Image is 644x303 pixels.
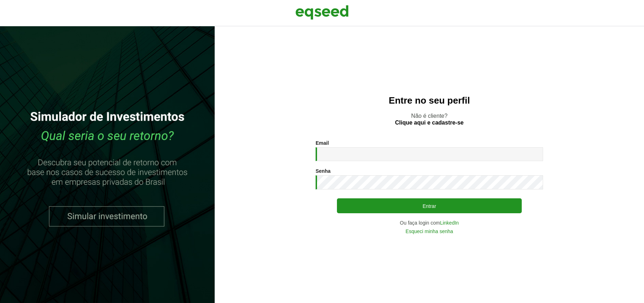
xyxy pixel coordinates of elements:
h2: Entre no seu perfil [229,95,630,106]
label: Email [316,141,329,145]
a: LinkedIn [440,220,459,225]
a: Clique aqui e cadastre-se [395,120,464,126]
a: Esqueci minha senha [406,229,453,234]
p: Não é cliente? [229,112,630,126]
img: EqSeed Logo [295,4,349,21]
div: Ou faça login com [316,220,543,225]
label: Senha [316,169,331,173]
button: Entrar [337,198,522,213]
